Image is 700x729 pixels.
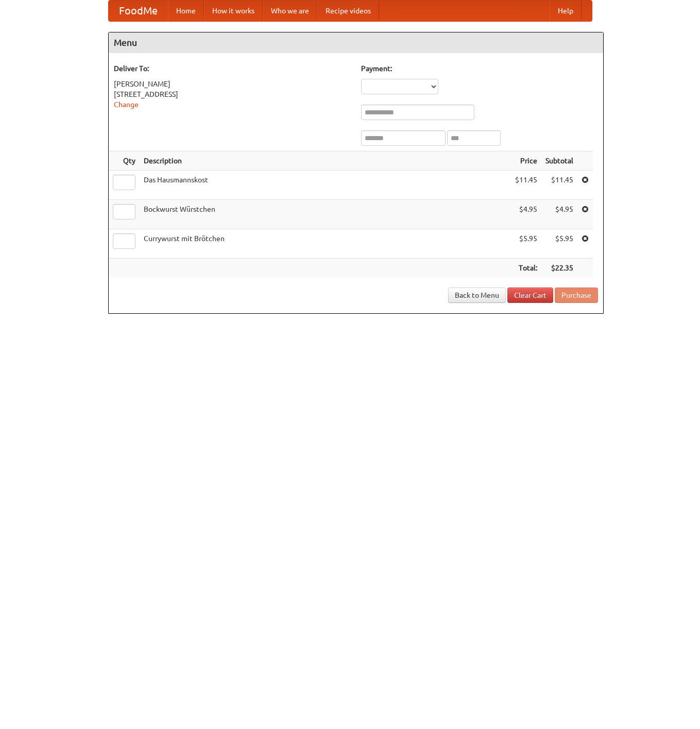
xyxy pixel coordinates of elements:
[541,259,577,278] th: $22.35
[511,229,541,259] td: $5.95
[511,259,541,278] th: Total:
[317,1,379,21] a: Recipe videos
[541,151,577,171] th: Subtotal
[448,287,506,303] a: Back to Menu
[263,1,317,21] a: Who we are
[168,1,204,21] a: Home
[140,151,511,171] th: Description
[109,1,168,21] a: FoodMe
[550,1,582,21] a: Help
[140,229,511,259] td: Currywurst mit Brötchen
[361,63,598,74] h5: Payment:
[555,287,598,303] button: Purchase
[109,151,140,171] th: Qty
[511,171,541,200] td: $11.45
[507,287,553,303] a: Clear Cart
[114,79,351,89] div: [PERSON_NAME]
[511,151,541,171] th: Price
[109,32,603,53] h4: Menu
[541,200,577,229] td: $4.95
[204,1,263,21] a: How it works
[541,229,577,259] td: $5.95
[140,171,511,200] td: Das Hausmannskost
[140,200,511,229] td: Bockwurst Würstchen
[114,100,139,109] a: Change
[114,89,351,99] div: [STREET_ADDRESS]
[541,171,577,200] td: $11.45
[114,63,351,74] h5: Deliver To:
[511,200,541,229] td: $4.95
